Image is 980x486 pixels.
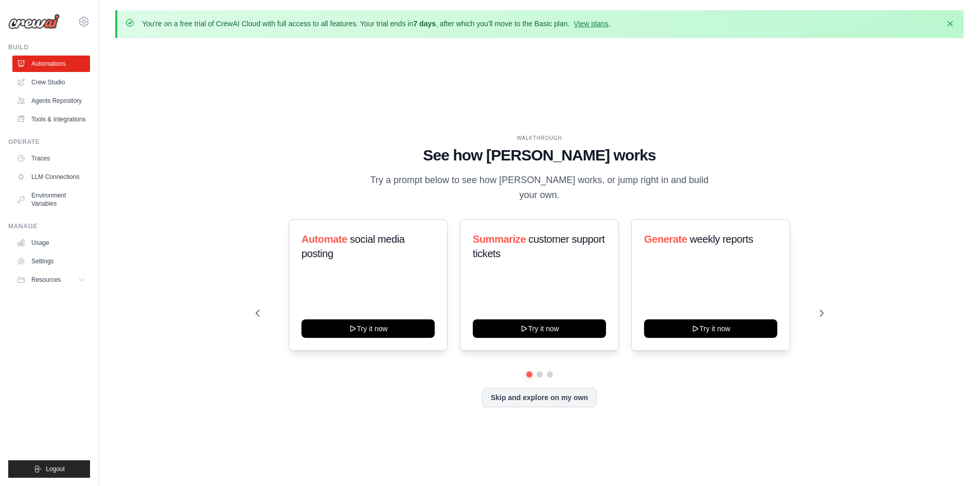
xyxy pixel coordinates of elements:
[12,169,90,185] a: LLM Connections
[8,43,90,51] div: Build
[8,222,90,230] div: Manage
[367,173,712,203] p: Try a prompt below to see how [PERSON_NAME] works, or jump right in and build your own.
[12,111,90,128] a: Tools & Integrations
[256,146,824,165] h1: See how [PERSON_NAME] works
[473,233,604,259] span: customer support tickets
[12,56,90,72] a: Automations
[690,233,753,245] span: weekly reports
[142,19,611,29] p: You're on a free trial of CrewAI Cloud with full access to all features. Your trial ends in , aft...
[8,14,60,29] img: Logo
[482,388,597,407] button: Skip and explore on my own
[8,460,90,478] button: Logout
[12,235,90,251] a: Usage
[12,187,90,212] a: Environment Variables
[8,138,90,146] div: Operate
[12,150,90,167] a: Traces
[12,93,90,109] a: Agents Repository
[46,465,65,473] span: Logout
[301,233,405,259] span: social media posting
[12,74,90,91] a: Crew Studio
[256,134,824,142] div: WALKTHROUGH
[12,253,90,269] a: Settings
[12,272,90,288] button: Resources
[644,233,687,245] span: Generate
[473,233,526,245] span: Summarize
[301,233,347,245] span: Automate
[473,319,606,338] button: Try it now
[574,20,608,28] a: View plans
[644,319,777,338] button: Try it now
[301,319,435,338] button: Try it now
[31,276,61,284] span: Resources
[413,20,436,28] strong: 7 days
